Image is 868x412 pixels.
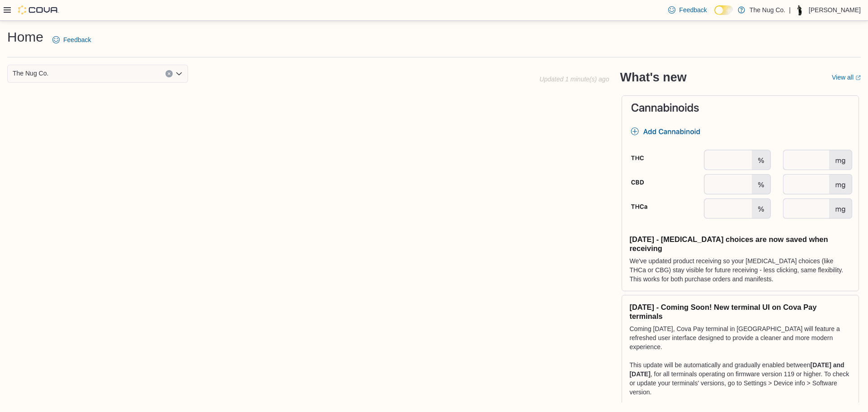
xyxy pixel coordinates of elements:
button: Clear input [165,70,173,77]
p: The Nug Co. [750,5,785,15]
h1: Home [7,28,43,46]
input: Dark Mode [714,5,733,15]
span: Feedback [679,5,707,14]
a: Feedback [665,1,710,19]
h3: [DATE] - [MEDICAL_DATA] choices are now saved when receiving [629,235,851,253]
p: Updated 1 minute(s) ago [539,76,609,83]
a: Feedback [49,31,94,49]
p: | [789,5,791,15]
img: Cova [18,5,59,14]
p: [PERSON_NAME] [809,5,861,15]
button: Open list of options [175,70,183,77]
p: We've updated product receiving so your [MEDICAL_DATA] choices (like THCa or CBG) stay visible fo... [629,256,851,284]
span: Dark Mode [714,15,715,15]
div: Thomas Leeder [794,5,805,15]
svg: External link [855,75,861,81]
p: This update will be automatically and gradually enabled between , for all terminals operating on ... [629,360,851,397]
h2: What's new [620,70,686,85]
a: View allExternal link [832,74,861,81]
p: Coming [DATE], Cova Pay terminal in [GEOGRAPHIC_DATA] will feature a refreshed user interface des... [629,324,851,351]
span: The Nug Co. [13,68,48,79]
span: Feedback [63,35,91,44]
h3: [DATE] - Coming Soon! New terminal UI on Cova Pay terminals [629,303,851,321]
